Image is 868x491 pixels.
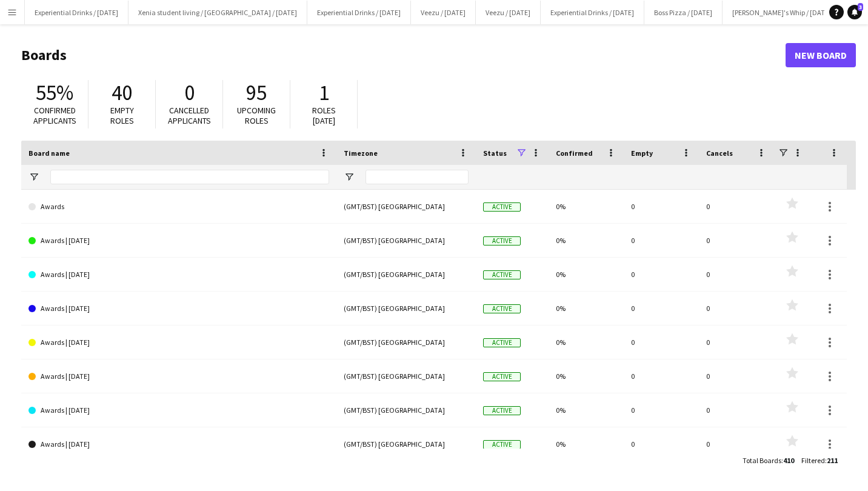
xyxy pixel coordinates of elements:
[847,5,862,19] a: 3
[549,190,624,223] div: 0%
[699,359,774,393] div: 0
[28,292,329,326] a: Awards | [DATE]
[624,190,699,223] div: 0
[858,3,863,11] span: 3
[168,105,211,126] span: Cancelled applicants
[28,393,329,427] a: Awards | [DATE]
[36,79,73,106] span: 55%
[549,258,624,291] div: 0%
[786,43,856,67] a: New Board
[112,79,132,106] span: 40
[50,170,329,184] input: Board name Filter Input
[344,172,355,182] button: Open Filter Menu
[541,1,644,24] button: Experiential Drinks / [DATE]
[483,338,521,347] span: Active
[827,456,838,465] span: 211
[28,172,39,182] button: Open Filter Menu
[28,224,329,258] a: Awards | [DATE]
[366,170,469,184] input: Timezone Filter Input
[624,359,699,393] div: 0
[483,270,521,279] span: Active
[312,105,336,126] span: Roles [DATE]
[549,224,624,257] div: 0%
[307,1,411,24] button: Experiential Drinks / [DATE]
[624,326,699,359] div: 0
[723,1,841,24] button: [PERSON_NAME]'s Whip / [DATE]
[699,326,774,359] div: 0
[336,427,476,461] div: (GMT/BST) [GEOGRAPHIC_DATA]
[483,149,507,158] span: Status
[783,456,794,465] span: 410
[28,258,329,292] a: Awards | [DATE]
[624,224,699,257] div: 0
[336,224,476,257] div: (GMT/BST) [GEOGRAPHIC_DATA]
[336,359,476,393] div: (GMT/BST) [GEOGRAPHIC_DATA]
[743,449,794,472] div: :
[549,393,624,427] div: 0%
[344,149,378,158] span: Timezone
[184,79,195,106] span: 0
[549,427,624,461] div: 0%
[699,393,774,427] div: 0
[28,149,70,158] span: Board name
[483,406,521,415] span: Active
[624,393,699,427] div: 0
[699,292,774,325] div: 0
[549,326,624,359] div: 0%
[631,149,653,158] span: Empty
[556,149,593,158] span: Confirmed
[336,190,476,223] div: (GMT/BST) [GEOGRAPHIC_DATA]
[706,149,733,158] span: Cancels
[549,292,624,325] div: 0%
[336,292,476,325] div: (GMT/BST) [GEOGRAPHIC_DATA]
[743,456,781,465] span: Total Boards
[699,427,774,461] div: 0
[25,1,129,24] button: Experiential Drinks / [DATE]
[699,258,774,291] div: 0
[644,1,723,24] button: Boss Pizza / [DATE]
[21,46,786,64] h1: Boards
[483,304,521,313] span: Active
[28,190,329,224] a: Awards
[483,372,521,381] span: Active
[28,427,329,461] a: Awards | [DATE]
[336,326,476,359] div: (GMT/BST) [GEOGRAPHIC_DATA]
[483,236,521,245] span: Active
[549,359,624,393] div: 0%
[246,79,267,106] span: 95
[476,1,541,24] button: Veezu / [DATE]
[801,449,838,472] div: :
[33,105,76,126] span: Confirmed applicants
[129,1,307,24] button: Xenia student living / [GEOGRAPHIC_DATA] / [DATE]
[319,79,329,106] span: 1
[801,456,825,465] span: Filtered
[237,105,276,126] span: Upcoming roles
[336,258,476,291] div: (GMT/BST) [GEOGRAPHIC_DATA]
[411,1,476,24] button: Veezu / [DATE]
[699,224,774,257] div: 0
[624,292,699,325] div: 0
[28,326,329,359] a: Awards | [DATE]
[624,258,699,291] div: 0
[483,440,521,449] span: Active
[336,393,476,427] div: (GMT/BST) [GEOGRAPHIC_DATA]
[28,359,329,393] a: Awards | [DATE]
[699,190,774,223] div: 0
[624,427,699,461] div: 0
[483,202,521,212] span: Active
[110,105,134,126] span: Empty roles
